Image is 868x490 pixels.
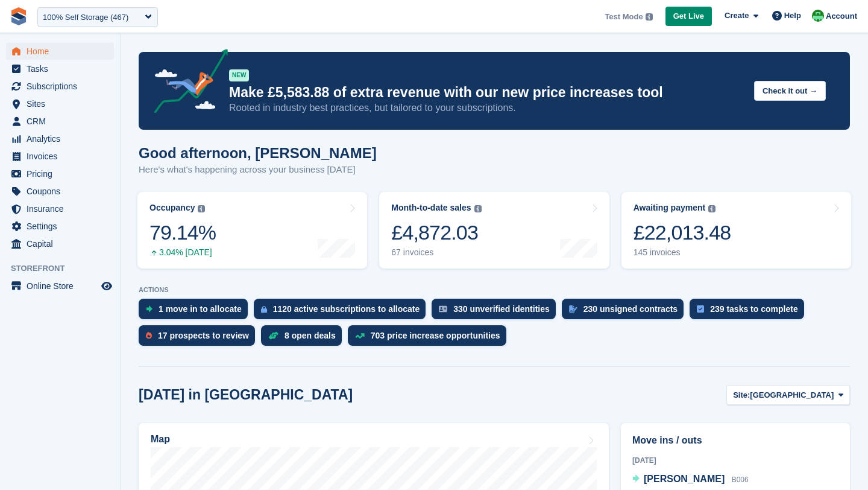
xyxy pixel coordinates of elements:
[261,325,348,352] a: 8 open deals
[158,331,249,340] div: 17 prospects to review
[733,389,750,401] span: Site:
[562,299,690,325] a: 230 unsigned contracts
[27,278,99,294] span: Online Store
[646,13,653,21] img: icon-info-grey-7440780725fd019a000dd9b08b2336e03edf1995a4989e88bcd33f0948082b44.svg
[348,325,512,352] a: 703 price increase opportunities
[391,247,481,258] div: 67 invoices
[27,183,99,200] span: Coupons
[10,7,28,25] img: stora-icon-8386f47178a22dfd0bd8f6a31ec36ba5ce8667c1dd55bd0f319d3a0aa187defe.svg
[784,10,801,22] span: Help
[229,84,744,101] p: Make £5,583.88 of extra revenue with our new price increases tool
[139,163,377,177] p: Here's what's happening across your business [DATE]
[621,192,851,269] a: Awaiting payment £22,013.48 145 invoices
[6,130,114,147] a: menu
[725,10,749,22] span: Create
[149,203,195,213] div: Occupancy
[6,183,114,200] a: menu
[6,95,114,112] a: menu
[27,130,99,147] span: Analytics
[6,78,114,95] a: menu
[644,474,725,484] span: [PERSON_NAME]
[569,305,577,313] img: contract_signature_icon-13c848040528278c33f63329250d36e43548de30e8caae1d1a13099fd9432cc5.svg
[754,81,826,101] button: Check it out →
[146,305,153,313] img: move_ins_to_allocate_icon-fdf77a2bb77ea45bf5b3d319d69a93e2d87916cf1d5bf7949dd705db3b84f3ca.svg
[146,332,152,339] img: prospect-51fa495bee0391a8d652442698ab0144808aea92771e9ea1ae160a38d050c398.svg
[474,205,482,212] img: icon-info-grey-7440780725fd019a000dd9b08b2336e03edf1995a4989e88bcd33f0948082b44.svg
[27,165,99,182] span: Pricing
[6,218,114,235] a: menu
[379,192,609,269] a: Month-to-date sales £4,872.03 67 invoices
[697,305,704,313] img: task-75834270c22a3079a89374b754ae025e5fb1db73e45f91037f5363f120a921f8.svg
[6,235,114,252] a: menu
[27,148,99,165] span: Invoices
[137,192,367,269] a: Occupancy 79.14% 3.04% [DATE]
[439,305,447,313] img: verify_identity-adf6edd0f0f0b5bbfe63781bf79b02c33cf7c696d77639b501bdc392416b5a36.svg
[632,455,838,466] div: [DATE]
[634,220,731,245] div: £22,013.48
[43,11,128,24] div: 100% Self Storage (467)
[159,304,242,314] div: 1 move in to allocate
[432,299,562,325] a: 330 unverified identities
[6,60,114,77] a: menu
[690,299,810,325] a: 239 tasks to complete
[6,43,114,60] a: menu
[151,434,170,445] h2: Map
[27,235,99,252] span: Capital
[726,385,850,405] button: Site: [GEOGRAPHIC_DATA]
[139,286,850,294] p: ACTIONS
[139,325,261,352] a: 17 prospects to review
[453,304,550,314] div: 330 unverified identities
[750,389,834,401] span: [GEOGRAPHIC_DATA]
[391,203,471,213] div: Month-to-date sales
[355,333,365,339] img: price_increase_opportunities-93ffe204e8149a01c8c9dc8f82e8f89637d9d84a8eef4429ea346261dce0b2c0.svg
[673,10,704,22] span: Get Live
[391,220,481,245] div: £4,872.03
[710,304,798,314] div: 239 tasks to complete
[149,247,216,258] div: 3.04% [DATE]
[27,113,99,130] span: CRM
[27,60,99,77] span: Tasks
[6,165,114,182] a: menu
[268,331,278,340] img: deal-1b604bf984904fb50ccaf53a9ad4b4a5d6e5aea283cecdc64d6e3604feb123c2.svg
[632,433,838,448] h2: Move ins / outs
[6,113,114,130] a: menu
[27,78,99,95] span: Subscriptions
[605,11,643,23] span: Test Mode
[708,205,715,212] img: icon-info-grey-7440780725fd019a000dd9b08b2336e03edf1995a4989e88bcd33f0948082b44.svg
[261,305,267,313] img: active_subscription_to_allocate_icon-d502201f5373d7db506a760aba3b589e785aa758c864c3986d89f69b8ff3...
[27,218,99,235] span: Settings
[6,148,114,165] a: menu
[826,10,857,22] span: Account
[634,247,731,258] div: 145 invoices
[139,299,254,325] a: 1 move in to allocate
[6,200,114,217] a: menu
[812,10,824,22] img: Laura Carlisle
[139,145,377,161] h1: Good afternoon, [PERSON_NAME]
[11,262,120,275] span: Storefront
[634,203,706,213] div: Awaiting payment
[139,387,353,403] h2: [DATE] in [GEOGRAPHIC_DATA]
[149,220,216,245] div: 79.14%
[144,49,228,118] img: price-adjustments-announcement-icon-8257ccfd72463d97f412b2fc003d46551f7dbcb40ab6d574587a9cd5c0d94...
[6,278,114,294] a: menu
[99,279,114,293] a: Preview store
[27,43,99,60] span: Home
[27,95,99,112] span: Sites
[254,299,432,325] a: 1120 active subscriptions to allocate
[285,331,336,340] div: 8 open deals
[632,472,749,488] a: [PERSON_NAME] B006
[27,200,99,217] span: Insurance
[732,476,749,484] span: B006
[229,69,249,81] div: NEW
[371,331,500,340] div: 703 price increase opportunities
[665,7,712,27] a: Get Live
[229,101,744,115] p: Rooted in industry best practices, but tailored to your subscriptions.
[198,205,205,212] img: icon-info-grey-7440780725fd019a000dd9b08b2336e03edf1995a4989e88bcd33f0948082b44.svg
[273,304,420,314] div: 1120 active subscriptions to allocate
[583,304,678,314] div: 230 unsigned contracts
